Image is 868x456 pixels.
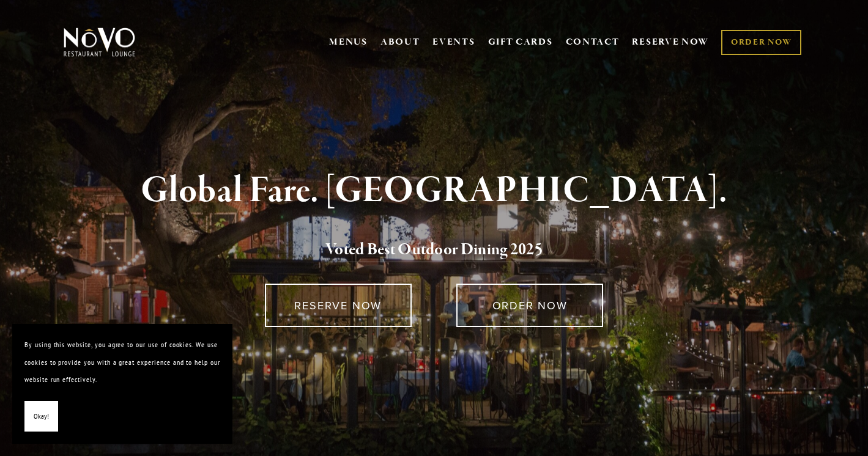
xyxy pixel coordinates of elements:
a: RESERVE NOW [632,31,709,54]
p: By using this website, you agree to our use of cookies. We use cookies to provide you with a grea... [24,336,220,389]
h2: 5 [84,237,785,263]
button: Okay! [24,401,58,432]
section: Cookie banner [12,324,232,444]
a: EVENTS [432,36,475,48]
strong: Global Fare. [GEOGRAPHIC_DATA]. [141,167,727,214]
a: CONTACT [566,31,620,54]
span: Okay! [34,408,49,425]
a: MENUS [329,36,368,48]
a: RESERVE NOW [265,284,412,327]
a: ORDER NOW [721,30,801,55]
a: Voted Best Outdoor Dining 202 [325,239,535,262]
a: GIFT CARDS [488,31,553,54]
a: ABOUT [380,36,420,48]
img: Novo Restaurant &amp; Lounge [61,27,138,57]
a: ORDER NOW [456,284,603,327]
